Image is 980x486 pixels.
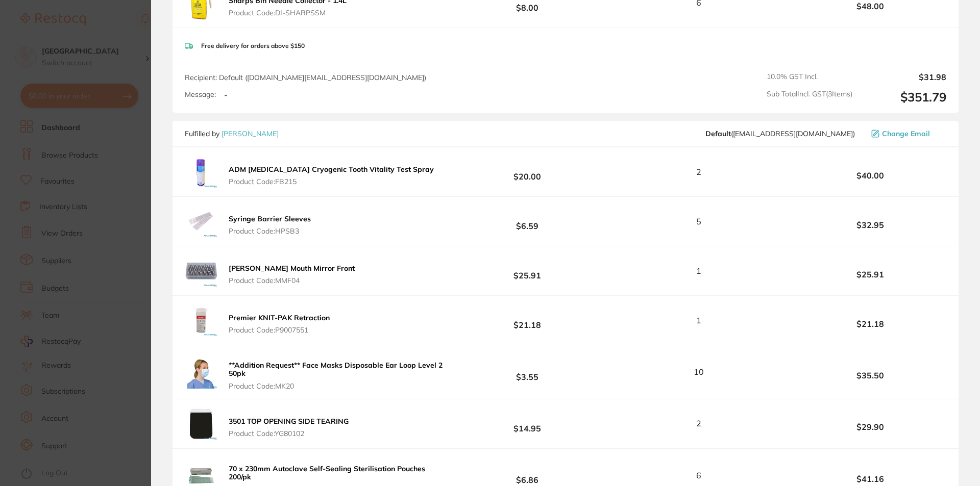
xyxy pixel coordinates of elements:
img: bjg2Mjhmcg [185,356,217,389]
span: 1 [696,266,701,275]
img: ZTZjZTl5dQ [185,205,217,238]
b: $25.91 [451,262,603,280]
span: Change Email [882,130,930,138]
span: 6 [696,471,701,480]
a: [PERSON_NAME] [222,129,279,138]
b: $14.95 [451,414,603,433]
span: save@adamdental.com.au [705,130,855,138]
b: $29.90 [794,422,946,431]
img: MTd6cDUzdw [185,304,217,337]
img: NTBoMjIzdw [185,254,217,287]
span: Product Code: FB215 [229,177,434,186]
span: Product Code: YG80102 [229,429,349,438]
img: NzVocHNjcQ [185,156,217,188]
button: Premier KNIT-PAK Retraction Product Code:P9007551 [226,313,333,335]
b: $20.00 [451,163,603,182]
span: Product Code: DI-SHARPSSM [229,9,347,17]
span: Recipient: Default ( [DOMAIN_NAME][EMAIL_ADDRESS][DOMAIN_NAME] ) [185,73,426,82]
b: $6.59 [451,212,603,231]
output: $351.79 [861,90,946,105]
b: $3.55 [451,363,603,381]
b: $21.18 [794,319,946,328]
span: 2 [696,419,701,428]
b: 3501 TOP OPENING SIDE TEARING [229,417,349,426]
button: 3501 TOP OPENING SIDE TEARING Product Code:YG80102 [226,417,352,438]
span: Product Code: P9007551 [229,326,330,334]
b: $48.00 [794,2,946,11]
b: $40.00 [794,171,946,180]
b: ADM [MEDICAL_DATA] Cryogenic Tooth Vitality Test Spray [229,165,434,174]
span: 1 [696,316,701,325]
button: Syringe Barrier Sleeves Product Code:HPSB3 [226,214,314,236]
b: 70 x 230mm Autoclave Self-Sealing Sterilisation Pouches 200/pk [229,464,425,481]
button: Change Email [868,129,946,138]
span: Sub Total Incl. GST ( 3 Items) [767,90,852,105]
label: Message: [185,90,216,99]
p: Free delivery for orders above $150 [201,42,305,49]
b: $21.18 [451,311,603,330]
b: **Addition Request** Face Masks Disposable Ear Loop Level 2 50pk [229,361,443,378]
b: Premier KNIT-PAK Retraction [229,313,330,322]
span: Product Code: HPSB3 [229,227,311,235]
b: $35.50 [794,371,946,380]
b: Default [705,129,731,138]
p: - [224,90,228,99]
b: $32.95 [794,220,946,229]
b: $41.16 [794,474,946,483]
span: Product Code: MK20 [229,382,448,390]
span: Product Code: MMF04 [229,276,355,285]
span: 10 [694,367,704,376]
img: cGYxcW5kaA [185,407,217,440]
b: [PERSON_NAME] Mouth Mirror Front [229,264,355,273]
b: $25.91 [794,270,946,279]
span: 5 [696,217,701,226]
span: 10.0 % GST Incl. [767,72,852,82]
output: $31.98 [861,72,946,82]
button: **Addition Request** Face Masks Disposable Ear Loop Level 2 50pk Product Code:MK20 [226,361,451,390]
p: Fulfilled by [185,130,279,138]
b: $6.86 [451,466,603,484]
button: ADM [MEDICAL_DATA] Cryogenic Tooth Vitality Test Spray Product Code:FB215 [226,165,437,186]
button: [PERSON_NAME] Mouth Mirror Front Product Code:MMF04 [226,264,358,285]
b: Syringe Barrier Sleeves [229,214,311,223]
span: 2 [696,167,701,176]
